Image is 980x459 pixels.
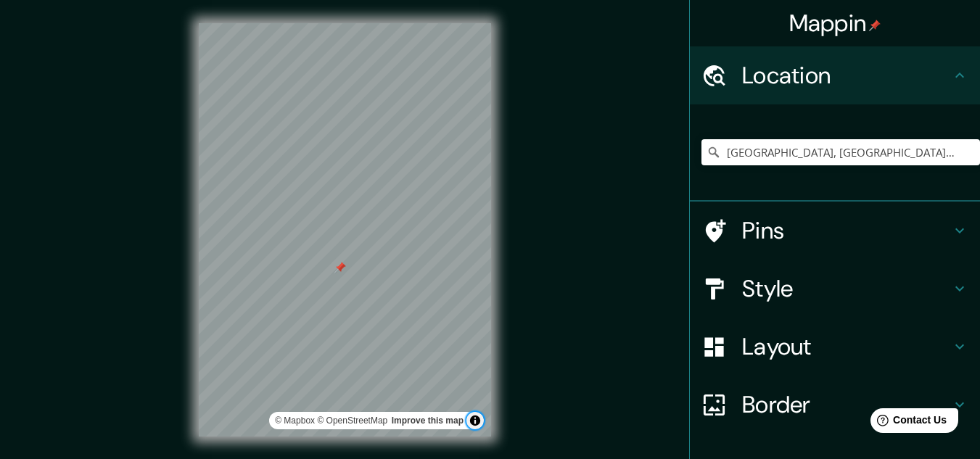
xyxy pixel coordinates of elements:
iframe: Help widget launcher [851,402,964,443]
h4: Location [742,61,951,90]
a: Map feedback [392,415,464,426]
h4: Layout [742,332,951,361]
button: Toggle attribution [466,412,484,429]
canvas: Map [199,23,491,437]
div: Location [690,46,980,104]
div: Border [690,376,980,434]
a: OpenStreetMap [317,415,387,426]
div: Pins [690,202,980,260]
div: Style [690,260,980,318]
a: Mapbox [275,415,315,426]
h4: Pins [742,216,951,245]
img: pin-icon.png [869,20,881,31]
input: Pick your city or area [701,139,980,165]
h4: Mappin [789,9,881,38]
h4: Style [742,274,951,303]
h4: Border [742,390,951,419]
div: Layout [690,318,980,376]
